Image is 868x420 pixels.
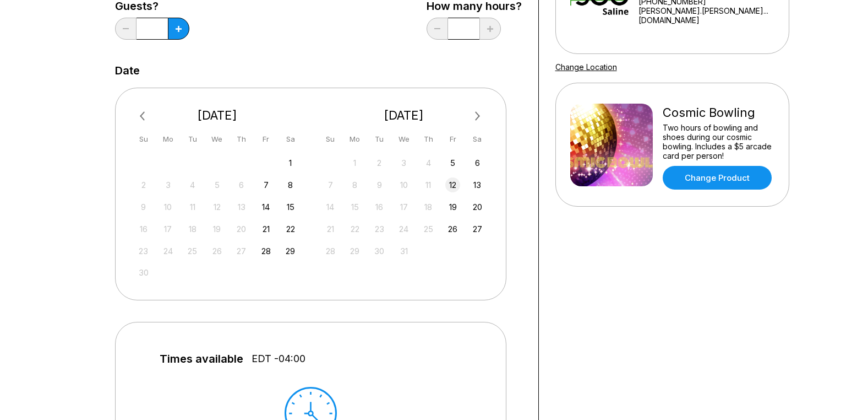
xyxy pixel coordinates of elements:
[323,244,338,259] div: Not available Sunday, December 28th, 2025
[421,222,436,236] div: Not available Thursday, December 25th, 2025
[445,155,460,170] div: Choose Friday, December 5th, 2025
[347,155,362,170] div: Not available Monday, December 1st, 2025
[663,105,774,120] div: Cosmic Bowling
[210,132,225,147] div: We
[161,222,176,236] div: Not available Monday, November 17th, 2025
[185,222,200,236] div: Not available Tuesday, November 18th, 2025
[161,200,176,214] div: Not available Monday, November 10th, 2025
[396,222,411,236] div: Not available Wednesday, December 24th, 2025
[372,222,387,236] div: Not available Tuesday, December 23rd, 2025
[210,244,225,259] div: Not available Wednesday, November 26th, 2025
[663,123,774,160] div: Two hours of bowling and shoes during our cosmic bowling. Includes a $5 arcade card per person!
[136,132,151,147] div: Su
[445,177,460,192] div: Choose Friday, December 12th, 2025
[259,222,274,236] div: Choose Friday, November 21st, 2025
[347,177,362,192] div: Not available Monday, December 8th, 2025
[252,353,305,365] span: EDT -04:00
[210,222,225,236] div: Not available Wednesday, November 19th, 2025
[185,132,200,147] div: Tu
[323,222,338,236] div: Not available Sunday, December 21st, 2025
[470,155,485,170] div: Choose Saturday, December 6th, 2025
[319,108,489,123] div: [DATE]
[234,132,249,147] div: Th
[259,177,274,192] div: Choose Friday, November 7th, 2025
[470,132,485,147] div: Sa
[421,155,436,170] div: Not available Thursday, December 4th, 2025
[470,222,485,236] div: Choose Saturday, December 27th, 2025
[135,107,152,125] button: Previous Month
[234,222,249,236] div: Not available Thursday, November 20th, 2025
[136,200,151,214] div: Not available Sunday, November 9th, 2025
[283,222,298,236] div: Choose Saturday, November 22nd, 2025
[136,265,151,280] div: Not available Sunday, November 30th, 2025
[161,244,176,259] div: Not available Monday, November 24th, 2025
[396,132,411,147] div: We
[347,222,362,236] div: Not available Monday, December 22nd, 2025
[283,200,298,214] div: Choose Saturday, November 15th, 2025
[372,177,387,192] div: Not available Tuesday, December 9th, 2025
[445,222,460,236] div: Choose Friday, December 26th, 2025
[283,244,298,259] div: Choose Saturday, November 29th, 2025
[161,177,176,192] div: Not available Monday, November 3rd, 2025
[663,166,772,190] a: Change Product
[372,155,387,170] div: Not available Tuesday, December 2nd, 2025
[136,222,151,236] div: Not available Sunday, November 16th, 2025
[210,200,225,214] div: Not available Wednesday, November 12th, 2025
[323,200,338,214] div: Not available Sunday, December 14th, 2025
[135,154,300,281] div: month 2025-11
[234,177,249,192] div: Not available Thursday, November 6th, 2025
[259,132,274,147] div: Fr
[469,107,487,125] button: Next Month
[347,244,362,259] div: Not available Monday, December 29th, 2025
[396,200,411,214] div: Not available Wednesday, December 17th, 2025
[185,244,200,259] div: Not available Tuesday, November 25th, 2025
[136,244,151,259] div: Not available Sunday, November 23rd, 2025
[234,244,249,259] div: Not available Thursday, November 27th, 2025
[638,6,774,25] a: [PERSON_NAME].[PERSON_NAME]...[DOMAIN_NAME]
[321,154,487,259] div: month 2025-12
[259,244,274,259] div: Choose Friday, November 28th, 2025
[347,132,362,147] div: Mo
[185,200,200,214] div: Not available Tuesday, November 11th, 2025
[396,177,411,192] div: Not available Wednesday, December 10th, 2025
[421,200,436,214] div: Not available Thursday, December 18th, 2025
[185,177,200,192] div: Not available Tuesday, November 4th, 2025
[160,353,243,365] span: Times available
[372,244,387,259] div: Not available Tuesday, December 30th, 2025
[470,200,485,214] div: Choose Saturday, December 20th, 2025
[421,132,436,147] div: Th
[396,155,411,170] div: Not available Wednesday, December 3rd, 2025
[555,62,617,72] a: Change Location
[283,177,298,192] div: Choose Saturday, November 8th, 2025
[372,132,387,147] div: Tu
[136,177,151,192] div: Not available Sunday, November 2nd, 2025
[347,200,362,214] div: Not available Monday, December 15th, 2025
[372,200,387,214] div: Not available Tuesday, December 16th, 2025
[132,108,303,123] div: [DATE]
[283,155,298,170] div: Choose Saturday, November 1st, 2025
[421,177,436,192] div: Not available Thursday, December 11th, 2025
[234,200,249,214] div: Not available Thursday, November 13th, 2025
[396,244,411,259] div: Not available Wednesday, December 31st, 2025
[323,132,338,147] div: Su
[323,177,338,192] div: Not available Sunday, December 7th, 2025
[161,132,176,147] div: Mo
[259,200,274,214] div: Choose Friday, November 14th, 2025
[470,177,485,192] div: Choose Saturday, December 13th, 2025
[570,104,653,186] img: Cosmic Bowling
[115,64,140,77] label: Date
[445,132,460,147] div: Fr
[283,132,298,147] div: Sa
[210,177,225,192] div: Not available Wednesday, November 5th, 2025
[445,200,460,214] div: Choose Friday, December 19th, 2025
